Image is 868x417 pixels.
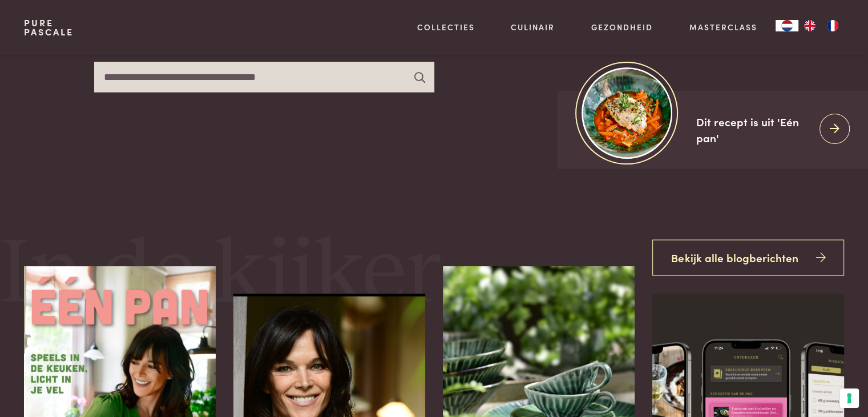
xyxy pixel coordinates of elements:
[839,388,859,408] button: Uw voorkeuren voor toestemming voor trackingtechnologieën
[582,67,672,158] img: https://admin.purepascale.com/wp-content/uploads/2025/08/home_recept_link.jpg
[696,114,810,146] div: Dit recept is uit 'Eén pan'
[24,18,74,37] a: PurePascale
[821,20,844,31] a: FR
[591,21,653,33] a: Gezondheid
[798,20,844,31] ul: Language list
[776,20,798,31] a: NL
[557,91,868,169] a: https://admin.purepascale.com/wp-content/uploads/2025/08/home_recept_link.jpg Dit recept is uit '...
[417,21,475,33] a: Collecties
[776,20,844,31] aside: Language selected: Nederlands
[511,21,555,33] a: Culinair
[798,20,821,31] a: EN
[776,20,798,31] div: Language
[689,21,757,33] a: Masterclass
[652,239,843,275] a: Bekijk alle blogberichten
